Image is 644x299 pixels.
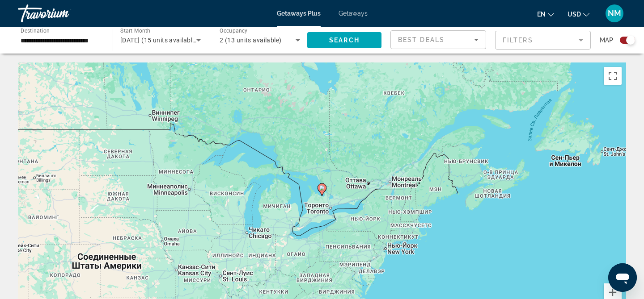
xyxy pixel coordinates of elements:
[603,4,626,23] button: User Menu
[21,27,50,33] span: Destination
[120,28,150,34] span: Start Month
[604,67,622,85] button: Включить полноэкранный режим
[307,32,381,48] button: Search
[220,28,248,34] span: Occupancy
[329,37,360,44] span: Search
[18,2,107,25] a: Travorium
[339,10,368,17] a: Getaways
[495,30,591,50] button: Filter
[220,37,282,44] span: 2 (13 units available)
[568,11,581,18] span: USD
[277,10,321,17] a: Getaways Plus
[537,8,554,21] button: Change language
[537,11,546,18] span: en
[398,34,479,45] mat-select: Sort by
[120,37,198,44] span: [DATE] (15 units available)
[608,263,637,292] iframe: Кнопка запуска окна обмена сообщениями
[568,8,589,21] button: Change currency
[398,36,445,43] span: Best Deals
[608,9,621,18] span: NM
[600,34,613,46] span: Map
